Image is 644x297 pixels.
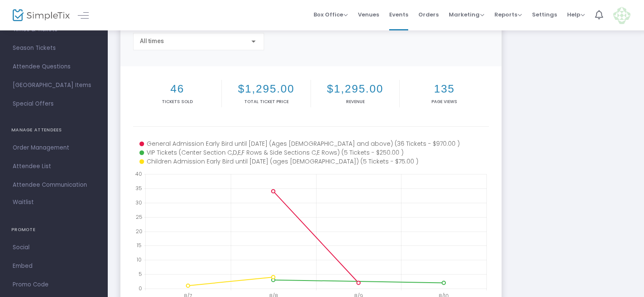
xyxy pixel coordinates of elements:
text: 30 [136,199,142,206]
h2: 46 [135,82,220,95]
span: Order Management [13,142,95,153]
span: Season Tickets [13,43,95,54]
span: Embed [13,261,95,272]
span: Orders [418,4,439,25]
span: [GEOGRAPHIC_DATA] Items [13,80,95,91]
span: Attendee Questions [13,61,95,72]
span: Marketing [449,11,484,19]
h4: PROMOTE [11,221,96,238]
span: Help [567,11,585,19]
text: 40 [135,170,142,177]
text: 5 [139,270,142,278]
h2: 135 [401,82,487,95]
h4: MANAGE ATTENDEES [11,122,96,139]
text: 35 [136,184,142,191]
span: Social [13,242,95,253]
span: Waitlist [13,198,34,207]
p: Total Ticket Price [224,98,308,105]
p: Revenue [313,98,398,105]
span: Special Offers [13,98,95,109]
text: 20 [136,227,142,234]
span: Venues [358,4,379,25]
span: Box Office [314,11,348,19]
span: Attendee List [13,161,95,172]
span: Attendee Communication [13,180,95,191]
text: 25 [136,213,142,220]
p: Tickets sold [135,98,220,105]
p: Page Views [401,98,487,105]
span: Events [389,4,408,25]
span: Reports [494,11,522,19]
span: Settings [532,4,557,25]
span: All times [140,38,164,44]
text: 15 [136,242,142,249]
text: 0 [139,285,142,292]
span: Promo Code [13,279,95,290]
text: 10 [136,256,142,263]
h2: $1,295.00 [313,82,398,95]
h2: $1,295.00 [224,82,308,95]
